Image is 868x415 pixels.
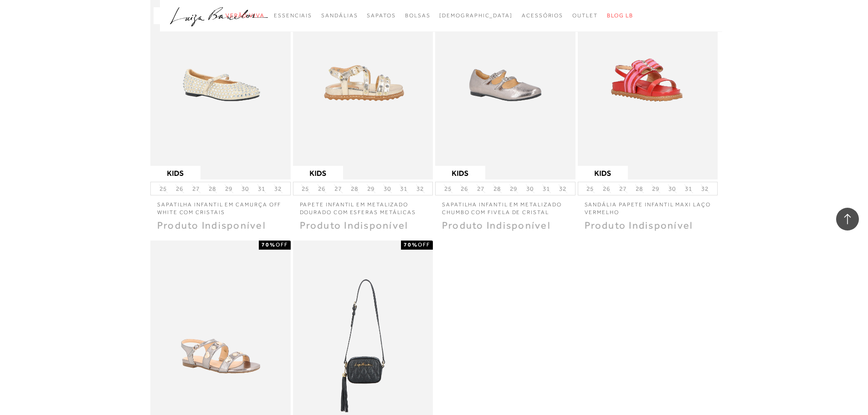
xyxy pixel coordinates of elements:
[299,184,312,193] button: 25
[321,12,358,19] span: Sandálias
[157,184,169,193] button: 25
[226,12,265,19] span: Verão Viva
[157,220,266,231] span: Produto Indisponível
[293,195,433,216] a: PAPETE INFANTIL EM METALIZADO DOURADO COM ESFERAS METÁLICAS
[206,184,219,193] button: 28
[633,184,646,193] button: 28
[607,7,633,24] a: BLOG LB
[607,12,633,19] span: BLOG LB
[293,166,343,179] img: selo_estatico.jpg
[239,184,252,193] button: 30
[439,12,513,19] span: [DEMOGRAPHIC_DATA]
[405,7,431,24] a: categoryNavScreenReaderText
[699,184,711,193] button: 32
[578,195,718,216] a: SANDÁLIA PAPETE INFANTIL MAXI LAÇO VERMELHO
[572,7,598,24] a: categoryNavScreenReaderText
[600,184,613,193] button: 26
[348,184,361,193] button: 28
[556,184,569,193] button: 32
[458,184,471,193] button: 26
[474,184,487,193] button: 27
[682,184,695,193] button: 31
[491,184,503,193] button: 28
[442,220,551,231] span: Produto Indisponível
[150,195,291,216] a: SAPATILHA INFANTIL EM CAMURÇA OFF WHITE COM CRISTAIS
[439,7,513,24] a: noSubCategoriesText
[418,241,430,248] span: OFF
[255,184,268,193] button: 31
[522,7,563,24] a: categoryNavScreenReaderText
[435,195,575,216] a: SAPATILHA INFANTIL EM METALIZADO CHUMBO COM FIVELA DE CRISTAL
[585,220,693,231] span: Produto Indisponível
[276,241,288,248] span: OFF
[524,184,536,193] button: 30
[578,166,628,179] img: selo_estatico.jpg
[404,241,418,248] strong: 70%
[405,12,431,19] span: Bolsas
[274,7,312,24] a: categoryNavScreenReaderText
[381,184,394,193] button: 30
[435,166,485,179] img: selo_estatico.jpg
[584,184,596,193] button: 25
[540,184,553,193] button: 31
[367,12,395,19] span: Sapatos
[272,184,284,193] button: 32
[666,184,678,193] button: 30
[367,7,395,24] a: categoryNavScreenReaderText
[274,12,312,19] span: Essenciais
[522,12,563,19] span: Acessórios
[414,184,426,193] button: 32
[365,184,377,193] button: 29
[300,220,409,231] span: Produto Indisponível
[332,184,344,193] button: 27
[173,184,186,193] button: 26
[190,184,202,193] button: 27
[321,7,358,24] a: categoryNavScreenReaderText
[442,184,454,193] button: 25
[649,184,662,193] button: 29
[507,184,520,193] button: 29
[150,166,200,179] img: selo_estatico.jpg
[226,7,265,24] a: categoryNavScreenReaderText
[262,241,276,248] strong: 70%
[572,12,598,19] span: Outlet
[222,184,235,193] button: 29
[315,184,328,193] button: 26
[397,184,410,193] button: 31
[616,184,629,193] button: 27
